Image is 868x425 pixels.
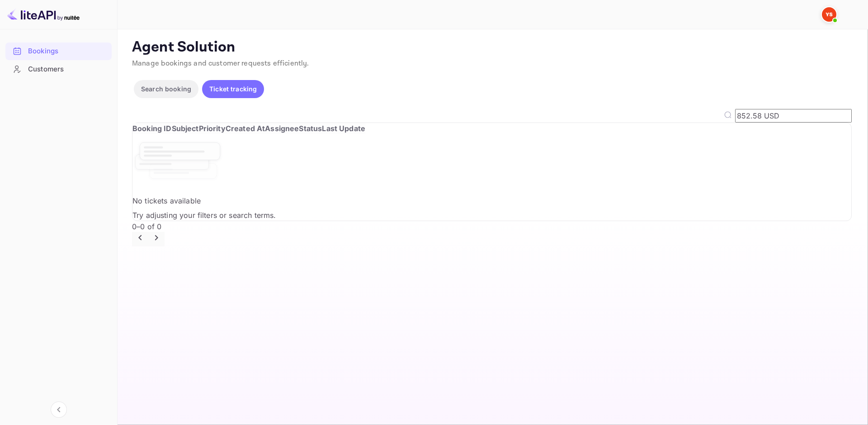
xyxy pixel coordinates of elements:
th: Status [299,123,322,134]
a: Customers [5,61,112,77]
p: No tickets available [132,195,365,206]
p: Search booking [141,84,191,94]
img: Yandex Support [822,7,836,22]
th: Booking ID [132,123,172,134]
button: Go to next page [148,232,165,246]
span: Manage bookings and customer requests efficiently. [132,59,309,68]
input: Search by Booking ID [735,109,852,123]
button: Go to previous page [132,232,148,246]
th: Last Update [322,123,365,134]
div: Customers [5,61,112,78]
p: 0–0 of 0 [132,221,852,232]
img: No booking found [132,134,223,188]
a: Bookings [5,42,112,59]
button: Collapse navigation [51,401,67,418]
th: Subject [172,123,199,134]
p: Try adjusting your filters or search terms. [132,210,365,221]
p: Agent Solution [132,38,852,57]
th: Created At [226,123,265,134]
th: Priority [199,123,226,134]
p: Ticket tracking [209,84,257,94]
div: Bookings [5,42,112,60]
div: Customers [28,64,107,75]
div: Bookings [28,46,107,57]
th: Assignee [265,123,299,134]
img: LiteAPI logo [7,7,80,22]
